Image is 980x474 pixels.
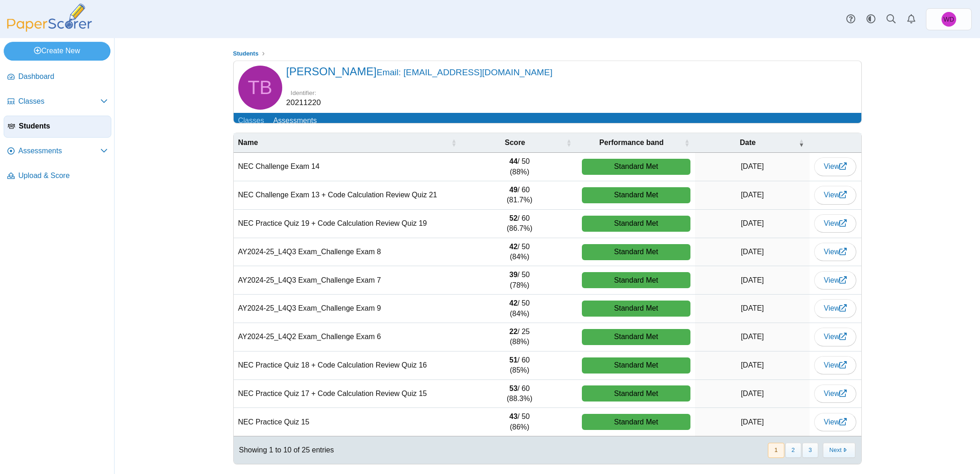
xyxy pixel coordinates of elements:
div: Standard Met [582,329,691,345]
time: Apr 21, 2025 at 7:41 AM [741,304,764,312]
a: View [814,157,856,176]
a: Wesley Dingman [926,8,972,30]
div: Standard Met [582,159,691,175]
a: View [814,413,856,431]
td: / 50 (84%) [462,295,577,323]
td: AY2024-25_L4Q3 Exam_Challenge Exam 7 [234,266,462,295]
div: Standard Met [582,301,691,317]
span: Upload & Score [18,171,108,181]
span: View [824,304,847,312]
td: / 50 (78%) [462,266,577,295]
span: View [824,390,847,397]
a: View [814,356,856,374]
div: Standard Met [582,272,691,288]
time: May 16, 2025 at 7:27 AM [741,191,764,199]
a: View [814,385,856,403]
span: Performance band : Activate to sort [684,133,690,152]
td: / 60 (86.7%) [462,210,577,238]
td: / 60 (85%) [462,351,577,380]
span: View [824,276,847,284]
a: Assessments [4,140,111,162]
b: 22 [509,328,518,335]
span: Tom Benjamin [248,78,273,97]
b: 49 [509,186,518,194]
time: Apr 21, 2025 at 7:42 AM [741,248,764,256]
time: Mar 24, 2025 at 4:16 PM [741,361,764,369]
span: Classes [18,96,100,106]
a: View [814,299,856,318]
div: Standard Met [582,244,691,260]
b: 51 [509,356,518,364]
small: Email: [EMAIL_ADDRESS][DOMAIN_NAME] [377,67,553,77]
td: NEC Challenge Exam 13 + Code Calculation Review Quiz 21 [234,181,462,210]
b: 39 [509,271,518,279]
b: 53 [509,385,518,392]
time: Apr 21, 2025 at 7:41 AM [741,276,764,284]
button: Next [823,443,855,458]
span: View [824,219,847,227]
td: / 50 (84%) [462,238,577,267]
div: Showing 1 to 10 of 25 entries [234,436,334,464]
time: May 16, 2025 at 7:27 AM [741,219,764,227]
a: Assessments [268,113,321,130]
span: Performance band [599,139,663,146]
nav: pagination [767,443,855,458]
td: AY2024-25_L4Q3 Exam_Challenge Exam 8 [234,238,462,267]
button: 1 [768,443,784,458]
td: NEC Practice Quiz 18 + Code Calculation Review Quiz 16 [234,351,462,380]
a: Create New [4,42,110,60]
span: View [824,333,847,340]
div: Standard Met [582,357,691,374]
a: Students [230,48,261,60]
div: Standard Met [582,187,691,203]
a: View [814,214,856,233]
span: Name [238,139,258,146]
div: Standard Met [582,385,691,402]
span: View [824,191,847,199]
a: Students [4,116,111,138]
time: Jul 14, 2025 at 3:19 PM [741,162,764,170]
td: NEC Challenge Exam 14 [234,153,462,181]
time: Mar 24, 2025 at 4:16 PM [741,333,764,340]
a: Upload & Score [4,165,111,187]
td: / 25 (88%) [462,323,577,351]
a: Classes [4,91,111,113]
span: Students [19,121,107,131]
time: Mar 24, 2025 at 4:16 PM [741,418,764,426]
td: / 60 (88.3%) [462,380,577,408]
span: Wesley Dingman [942,12,956,27]
a: View [814,243,856,261]
span: View [824,248,847,256]
span: Wesley Dingman [943,16,954,22]
b: 44 [509,157,518,165]
b: 42 [509,243,518,251]
td: / 50 (86%) [462,408,577,436]
td: NEC Practice Quiz 15 [234,408,462,436]
td: NEC Practice Quiz 19 + Code Calculation Review Quiz 19 [234,210,462,238]
button: 2 [785,443,801,458]
button: 3 [802,443,818,458]
dd: 20211220 [286,97,321,108]
span: Name : Activate to sort [451,133,456,152]
b: 42 [509,299,518,307]
img: PaperScorer [4,4,95,32]
a: Classes [234,113,269,130]
a: View [814,328,856,346]
div: Standard Met [582,216,691,232]
span: Score : Activate to sort [566,133,572,152]
span: Dashboard [18,72,108,82]
b: 52 [509,214,518,222]
a: PaperScorer [4,25,95,33]
span: View [824,418,847,426]
dt: Identifier: [286,89,321,97]
td: / 50 (88%) [462,153,577,181]
span: Date [740,139,756,146]
span: Students [233,50,259,57]
a: Dashboard [4,66,111,88]
a: View [814,271,856,290]
span: View [824,162,847,170]
span: Date : Activate to invert sorting [799,133,804,152]
a: View [814,186,856,204]
td: AY2024-25_L4Q3 Exam_Challenge Exam 9 [234,295,462,323]
b: 43 [509,413,518,420]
